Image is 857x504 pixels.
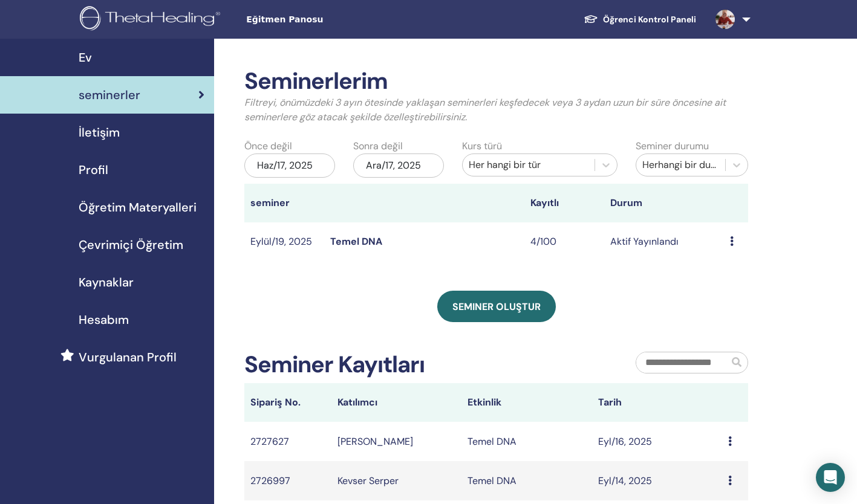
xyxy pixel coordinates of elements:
[79,48,92,66] span: Ev
[79,236,183,254] span: Çevrimiçi Öğretim
[461,461,591,500] td: Temel DNA
[79,198,197,216] span: Öğretim Materyalleri
[592,383,722,422] th: Tarih
[79,161,108,179] span: Profil
[331,383,461,422] th: Katılımcı
[244,184,324,222] th: seminer
[603,14,696,25] font: Öğrenci Kontrol Paneli
[79,123,120,141] span: İletişim
[244,153,335,178] div: Haz/17, 2025
[79,311,129,329] span: Hesabım
[437,291,556,322] a: Seminer oluştur
[592,422,722,461] td: Eyl/16, 2025
[636,139,709,153] label: Seminer durumu
[452,300,541,313] span: Seminer oluştur
[244,68,748,95] h2: Seminerlerim
[244,222,324,262] td: Eylül/19, 2025
[816,463,845,492] div: Intercom Messenger'ı açın
[244,95,748,124] p: Filtreyi, önümüzdeki 3 ayın ötesinde yaklaşan seminerleri keşfedecek veya 3 aydan uzun bir süre ö...
[244,351,425,379] h2: Seminer Kayıtları
[79,348,177,366] span: Vurgulanan Profil
[331,461,461,500] td: Kevser Serper
[642,158,719,172] div: Herhangi bir durum
[244,461,331,500] td: 2726997
[524,222,604,262] td: 4/100
[353,153,444,178] div: Ara/17, 2025
[604,222,724,262] td: Aktif Yayınlandı
[461,422,591,461] td: Temel DNA
[244,139,292,153] label: Önce değil
[592,461,722,500] td: Eyl/14, 2025
[604,184,724,222] th: Durum
[244,383,331,422] th: Sipariş No.
[79,86,140,104] span: seminerler
[462,139,502,153] label: Kurs türü
[80,6,224,33] img: logo.png
[524,184,604,222] th: Kayıtlı
[715,10,735,29] img: default.jpg
[469,158,589,172] div: Her hangi bir tür
[330,235,382,248] a: Temel DNA
[244,422,331,461] td: 2727627
[584,14,598,24] img: graduation-cap-white.svg
[461,383,591,422] th: Etkinlik
[353,139,403,153] label: Sonra değil
[574,8,706,31] a: Öğrenci Kontrol Paneli
[79,273,134,291] span: Kaynaklar
[331,422,461,461] td: [PERSON_NAME]
[246,13,428,26] span: Eğitmen Panosu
